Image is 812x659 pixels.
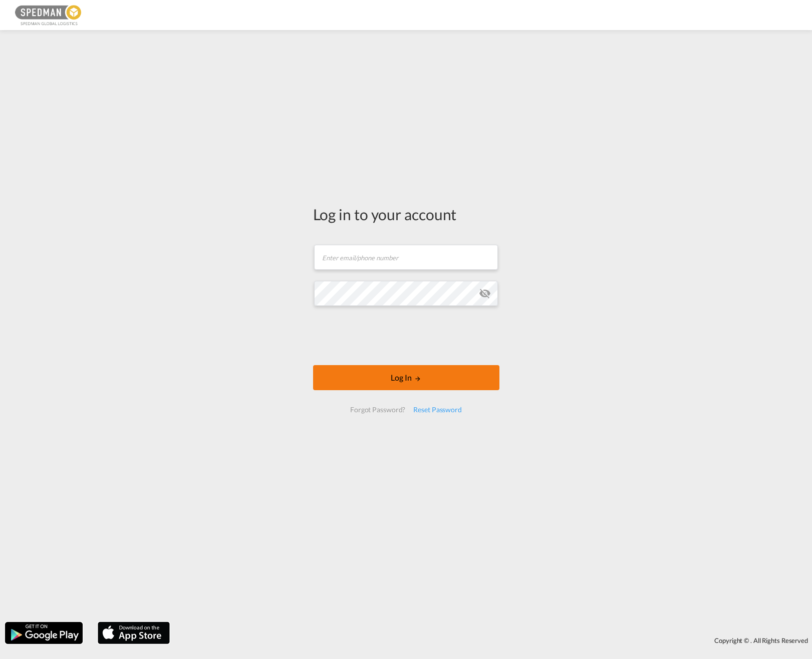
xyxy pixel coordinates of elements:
div: Forgot Password? [346,401,409,419]
img: google.png [4,621,84,645]
div: Log in to your account [313,204,499,225]
md-icon: icon-eye-off [479,287,491,299]
button: LOGIN [313,365,499,390]
div: Reset Password [409,401,466,419]
input: Enter email/phone number [314,245,498,270]
iframe: reCAPTCHA [330,316,482,355]
img: c12ca350ff1b11efb6b291369744d907.png [15,4,83,27]
div: Copyright © . All Rights Reserved [175,632,812,649]
img: apple.png [97,621,171,645]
